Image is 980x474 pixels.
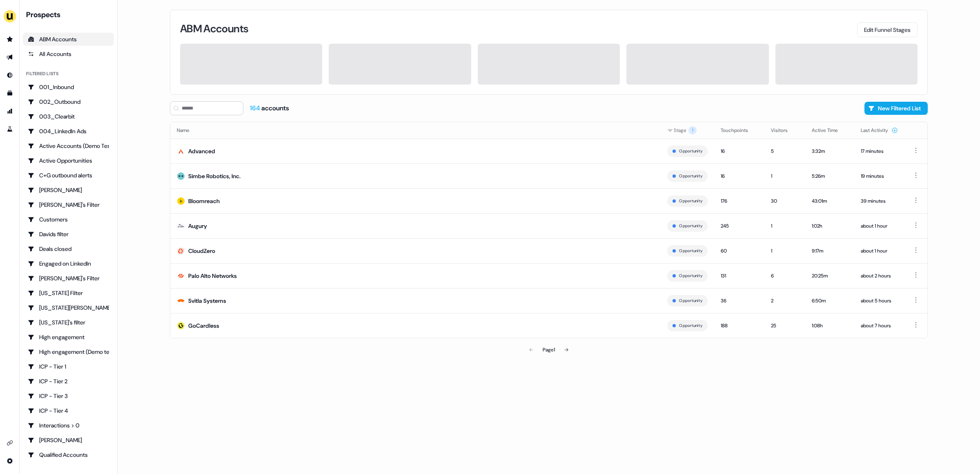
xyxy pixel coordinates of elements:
div: 9:17m [812,247,848,255]
a: Go to 004_LinkedIn Ads [23,125,114,138]
a: Go to ICP - Tier 3 [23,389,114,402]
div: High engagement (Demo testing) [28,348,109,356]
div: 131 [721,272,758,280]
a: Go to 001_Inbound [23,80,114,94]
div: 17 minutes [861,147,898,155]
a: Go to outbound experience [3,51,16,64]
div: 003_Clearbit [28,112,109,121]
a: Go to Deals closed [23,242,114,255]
div: about 2 hours [861,272,898,280]
div: Davids filter [28,230,109,238]
a: Go to C+G outbound alerts [23,169,114,182]
button: Opportunity [679,222,702,230]
button: Opportunity [679,172,702,180]
div: 19 minutes [861,172,898,180]
div: [US_STATE]'s filter [28,318,109,326]
a: Go to prospects [3,33,16,46]
a: Go to ICP - Tier 4 [23,404,114,417]
a: Go to High engagement (Demo testing) [23,345,114,358]
div: ICP - Tier 4 [28,407,109,415]
h3: ABM Accounts [180,23,248,34]
a: Go to Geneviève's Filter [23,272,114,285]
div: 6 [771,272,799,280]
div: 004_LinkedIn Ads [28,127,109,135]
div: Active Accounts (Demo Test) [28,142,109,150]
div: [PERSON_NAME] [28,186,109,194]
div: Qualified Accounts [28,451,109,459]
div: 6:50m [812,297,848,305]
button: Opportunity [679,272,702,279]
a: Go to experiments [3,123,16,136]
div: 3:32m [812,147,848,155]
button: New Filtered List [864,102,928,115]
a: All accounts [23,47,114,60]
div: Page 1 [543,346,555,354]
div: 5 [771,147,799,155]
button: Edit Funnel Stages [857,22,918,37]
a: ABM Accounts [23,33,114,46]
div: 16 [721,172,758,180]
div: [PERSON_NAME]'s Filter [28,201,109,209]
div: 1 [771,247,799,255]
a: Go to Interactions > 0 [23,419,114,432]
a: Go to Davids filter [23,228,114,241]
div: Augury [188,222,207,230]
div: Simbe Robotics, Inc. [188,172,241,180]
div: Bloomreach [188,197,220,205]
button: Opportunity [679,247,702,255]
div: 1:08h [812,322,848,330]
div: 25 [771,322,799,330]
div: ICP - Tier 2 [28,377,109,385]
button: Active Time [812,123,848,138]
div: High engagement [28,333,109,341]
a: Go to Inbound [3,69,16,82]
div: 1:02h [812,222,848,230]
div: 43:01m [812,197,848,205]
div: accounts [250,104,289,113]
div: about 1 hour [861,222,898,230]
a: Go to attribution [3,105,16,118]
div: GoCardless [188,322,219,330]
a: Go to Active Opportunities [23,154,114,167]
div: 002_Outbound [28,98,109,106]
div: Advanced [188,147,215,155]
div: Stage [667,126,708,134]
button: Opportunity [679,148,702,155]
div: 176 [721,197,758,205]
a: Go to templates [3,87,16,100]
div: [PERSON_NAME] [28,436,109,444]
th: Name [170,122,661,139]
a: Go to Georgia's filter [23,316,114,329]
div: 39 minutes [861,197,898,205]
div: 188 [721,322,758,330]
span: 164 [250,104,261,112]
a: Go to 002_Outbound [23,95,114,108]
a: Go to Customers [23,213,114,226]
div: 5:26m [812,172,848,180]
button: Touchpoints [721,123,758,138]
a: Go to Active Accounts (Demo Test) [23,139,114,152]
div: 36 [721,297,758,305]
div: 001_Inbound [28,83,109,91]
div: ICP - Tier 1 [28,362,109,371]
a: Go to Charlotte's Filter [23,198,114,211]
a: Go to JJ Deals [23,434,114,447]
a: Go to integrations [3,454,16,467]
a: Go to High engagement [23,331,114,344]
a: Go to ICP - Tier 2 [23,375,114,388]
div: 30 [771,197,799,205]
div: 1 [771,222,799,230]
div: Deals closed [28,245,109,253]
div: All Accounts [28,50,109,58]
div: C+G outbound alerts [28,171,109,179]
a: Go to Georgia Slack [23,301,114,314]
div: Active Opportunities [28,157,109,165]
a: Go to Charlotte Stone [23,183,114,197]
div: Svitla Systems [188,297,226,305]
div: 20:25m [812,272,848,280]
a: Go to ICP - Tier 1 [23,360,114,373]
div: CloudZero [188,247,215,255]
div: [PERSON_NAME]'s Filter [28,274,109,282]
a: Go to integrations [3,436,16,449]
a: Go to Georgia Filter [23,286,114,300]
